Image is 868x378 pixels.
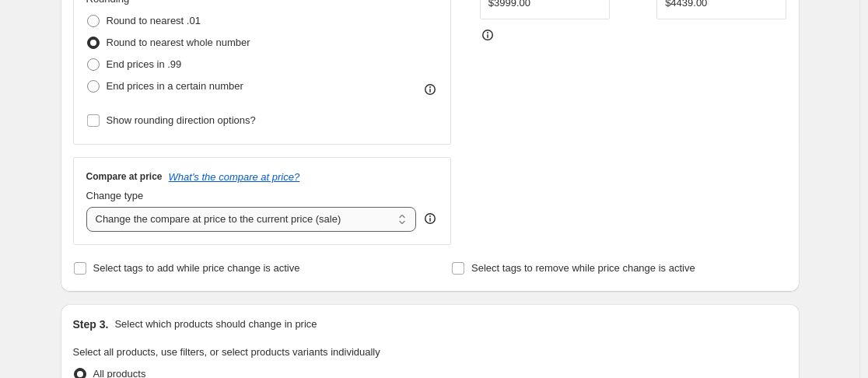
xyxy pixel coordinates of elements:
[114,317,317,332] p: Select which products should change in price
[107,114,256,126] span: Show rounding direction options?
[107,15,201,26] span: Round to nearest .01
[93,262,300,274] span: Select tags to add while price change is active
[169,171,300,183] button: What's the compare at price?
[422,211,438,226] div: help
[73,346,380,358] span: Select all products, use filters, or select products variants individually
[107,37,250,48] span: Round to nearest whole number
[471,262,695,274] span: Select tags to remove while price change is active
[107,58,182,70] span: End prices in .99
[86,170,163,183] h3: Compare at price
[107,80,243,92] span: End prices in a certain number
[86,190,144,201] span: Change type
[73,317,109,332] h2: Step 3.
